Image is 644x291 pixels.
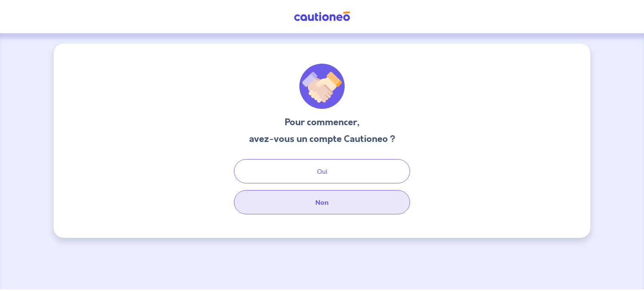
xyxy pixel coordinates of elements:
[249,116,395,129] h3: Pour commencer,
[234,190,410,214] button: Non
[234,159,410,183] button: Oui
[249,132,395,146] h3: avez-vous un compte Cautioneo ?
[291,11,353,22] img: Cautioneo
[299,64,345,109] img: illu_welcome.svg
